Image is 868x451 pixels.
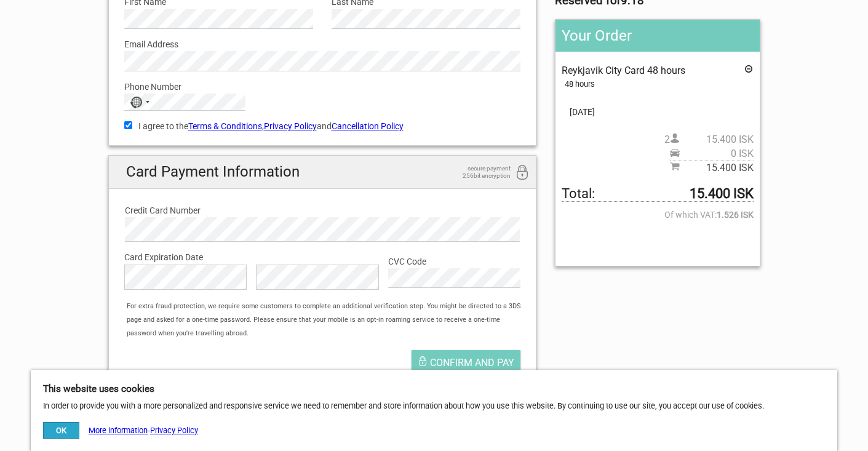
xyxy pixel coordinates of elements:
[562,208,753,222] span: Of which VAT:
[17,22,139,31] p: We're away right now. Please check back later!
[89,426,148,435] a: More information
[690,187,754,201] strong: 15.400 ISK
[125,204,520,217] label: Credit Card Number
[141,19,156,34] button: Open LiveChat chat widget
[43,422,79,439] button: OK
[562,105,753,119] span: [DATE]
[43,382,825,396] h5: This website uses cookies
[449,165,511,180] span: secure payment 256bit encryption
[664,133,754,146] span: 2 person(s)
[188,121,262,131] a: Terms & Conditions
[264,121,317,131] a: Privacy Policy
[150,426,198,435] a: Privacy Policy
[412,350,520,375] button: Confirm and pay
[124,38,521,51] label: Email Address
[43,422,198,439] div: -
[109,156,536,188] h2: Card Payment Information
[125,94,156,110] button: Selected country
[31,370,837,451] div: In order to provide you with a more personalized and responsive service we need to remember and s...
[717,208,754,222] strong: 1.526 ISK
[124,250,521,264] label: Card Expiration Date
[388,255,520,268] label: CVC Code
[680,133,754,146] span: 15.400 ISK
[124,119,521,133] label: I agree to the , and
[332,121,404,131] a: Cancellation Policy
[124,80,521,94] label: Phone Number
[670,161,754,175] span: Subtotal
[121,300,536,341] div: For extra fraud protection, we require some customers to complete an additional verification step...
[670,147,754,161] span: Pickup price
[562,65,685,76] span: Reykjavik City Card 48 hours
[430,357,514,369] span: Confirm and pay
[565,78,753,91] div: 48 hours
[562,187,753,201] span: Total to be paid
[680,147,754,161] span: 0 ISK
[515,165,530,182] i: 256bit encryption
[680,161,754,175] span: 15.400 ISK
[555,20,759,52] h2: Your Order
